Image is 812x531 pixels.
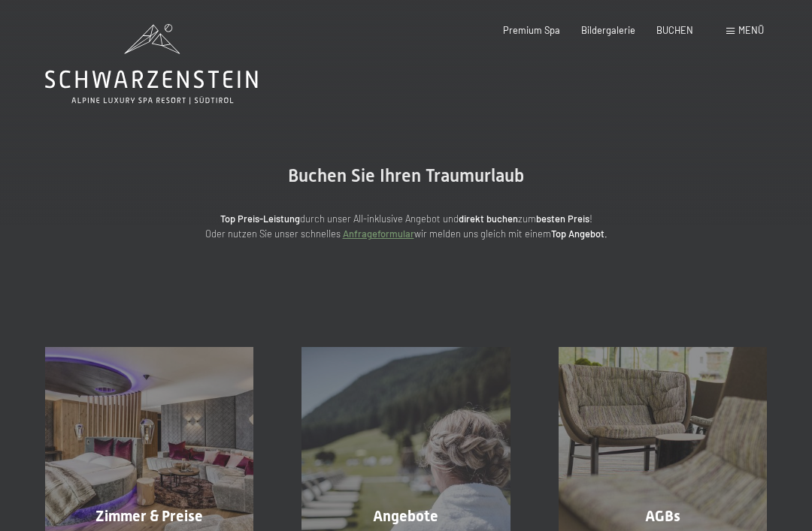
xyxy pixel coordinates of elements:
span: Buchen Sie Ihren Traumurlaub [288,165,524,186]
strong: direkt buchen [459,213,518,225]
strong: besten Preis [536,213,589,225]
span: Menü [738,24,764,36]
span: Angebote [373,507,438,525]
span: Zimmer & Preise [95,507,203,525]
span: AGBs [645,507,680,525]
a: Anfrageformular [343,228,414,240]
a: BUCHEN [656,24,693,36]
p: durch unser All-inklusive Angebot und zum ! Oder nutzen Sie unser schnelles wir melden uns gleich... [105,211,707,242]
a: Premium Spa [503,24,560,36]
strong: Top Preis-Leistung [220,213,300,225]
a: Bildergalerie [581,24,635,36]
strong: Top Angebot. [551,228,607,240]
